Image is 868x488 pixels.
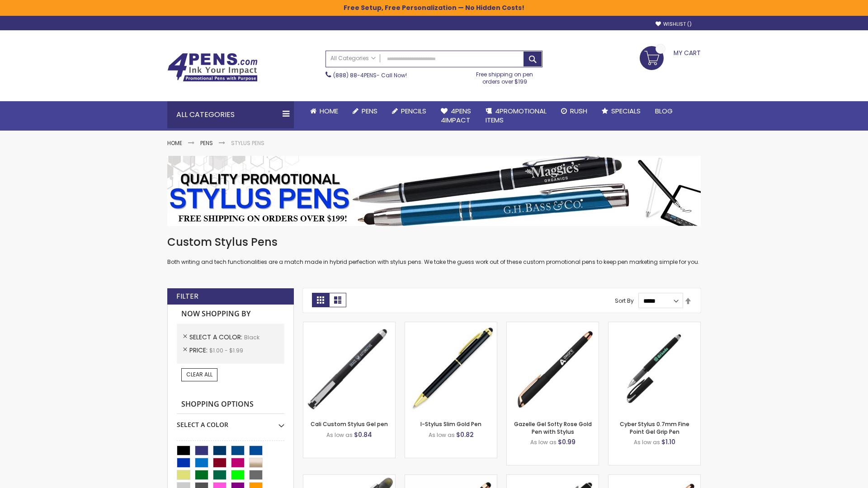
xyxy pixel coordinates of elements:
[661,437,675,446] span: $1.10
[330,55,376,62] span: All Categories
[354,430,372,439] span: $0.84
[345,101,385,121] a: Pens
[405,474,497,482] a: Islander Softy Rose Gold Gel Pen with Stylus-Black
[530,438,557,446] span: As low as
[176,291,198,301] strong: Filter
[478,101,554,131] a: 4PROMOTIONALITEMS
[405,322,497,329] a: I-Stylus Slim Gold-Black
[312,293,329,307] strong: Grid
[186,371,212,378] span: Clear All
[514,420,592,435] a: Gazelle Gel Softy Rose Gold Pen with Stylus
[200,139,213,147] a: Pens
[167,139,182,147] a: Home
[320,106,338,116] span: Home
[244,333,259,341] span: Black
[167,101,294,128] div: All Categories
[303,474,395,482] a: Souvenir® Jalan Highlighter Stylus Pen Combo-Black
[326,431,353,439] span: As low as
[405,322,497,414] img: I-Stylus Slim Gold-Black
[570,106,587,116] span: Rush
[655,106,673,116] span: Blog
[326,51,380,66] a: All Categories
[558,437,576,446] span: $0.99
[177,395,284,414] strong: Shopping Options
[486,106,547,125] span: 4PROMOTIONAL ITEMS
[507,474,599,482] a: Custom Soft Touch® Metal Pens with Stylus-Black
[634,438,660,446] span: As low as
[594,101,648,121] a: Specials
[611,106,641,116] span: Specials
[167,235,701,266] div: Both writing and tech functionalities are a match made in hybrid perfection with stylus pens. We ...
[177,414,284,429] div: Select A Color
[401,106,426,116] span: Pencils
[434,101,478,131] a: 4Pens4impact
[429,431,455,439] span: As low as
[189,346,209,355] span: Price
[303,322,395,414] img: Cali Custom Stylus Gel pen-Black
[609,474,700,482] a: Gazelle Gel Softy Rose Gold Pen with Stylus - ColorJet-Black
[615,297,634,305] label: Sort By
[620,420,689,435] a: Cyber Stylus 0.7mm Fine Point Gel Grip Pen
[209,347,243,354] span: $1.00 - $1.99
[648,101,680,121] a: Blog
[441,106,471,125] span: 4Pens 4impact
[385,101,434,121] a: Pencils
[333,71,377,79] a: (888) 88-4PENS
[507,322,599,414] img: Gazelle Gel Softy Rose Gold Pen with Stylus-Black
[177,305,284,324] strong: Now Shopping by
[167,235,701,249] h1: Custom Stylus Pens
[231,139,264,147] strong: Stylus Pens
[181,368,217,381] a: Clear All
[333,71,407,79] span: - Call Now!
[656,21,692,28] a: Wishlist
[609,322,700,414] img: Cyber Stylus 0.7mm Fine Point Gel Grip Pen-Black
[456,430,474,439] span: $0.82
[420,420,481,428] a: I-Stylus Slim Gold Pen
[303,322,395,329] a: Cali Custom Stylus Gel pen-Black
[507,322,599,329] a: Gazelle Gel Softy Rose Gold Pen with Stylus-Black
[554,101,594,121] a: Rush
[609,322,700,329] a: Cyber Stylus 0.7mm Fine Point Gel Grip Pen-Black
[303,101,345,121] a: Home
[167,53,258,82] img: 4Pens Custom Pens and Promotional Products
[467,67,543,85] div: Free shipping on pen orders over $199
[311,420,388,428] a: Cali Custom Stylus Gel pen
[189,333,244,342] span: Select A Color
[362,106,377,116] span: Pens
[167,156,701,226] img: Stylus Pens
